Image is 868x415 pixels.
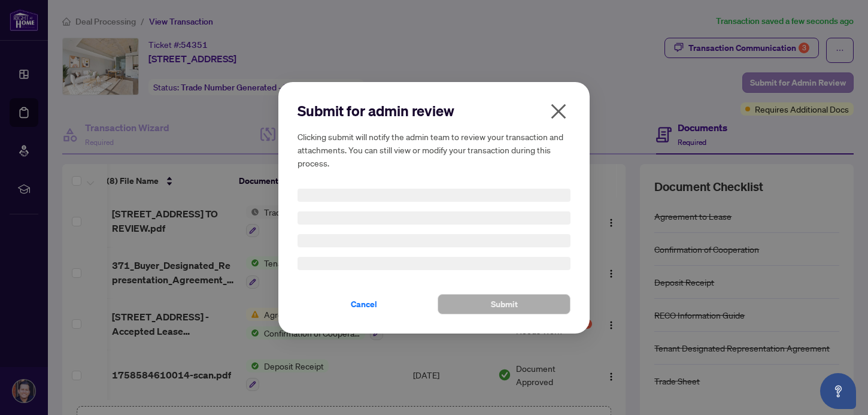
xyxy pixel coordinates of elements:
[549,102,568,121] span: close
[298,101,570,120] h2: Submit for admin review
[820,373,856,409] button: Open asap
[438,294,570,314] button: Submit
[298,130,570,169] h5: Clicking submit will notify the admin team to review your transaction and attachments. You can st...
[351,295,377,314] span: Cancel
[298,294,430,314] button: Cancel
